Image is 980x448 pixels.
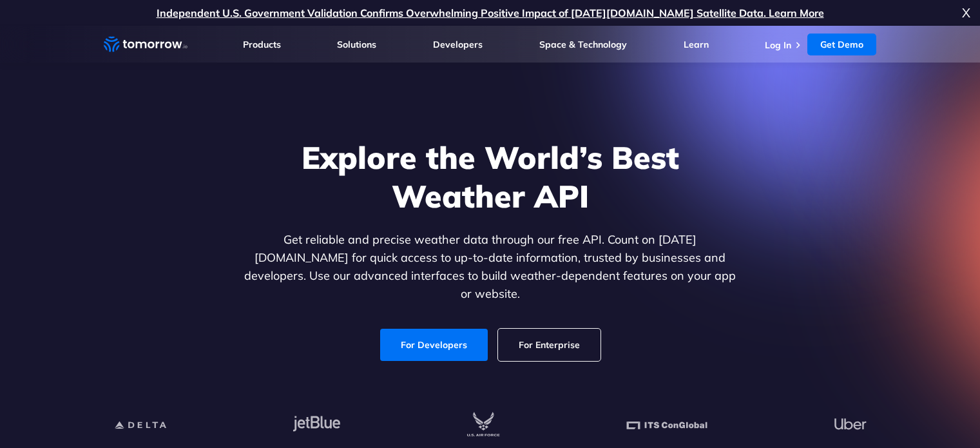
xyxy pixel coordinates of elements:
a: Home link [104,35,187,54]
a: For Enterprise [498,329,600,361]
a: Learn [684,39,709,50]
a: Developers [433,39,483,50]
a: Products [243,39,281,50]
a: Get Demo [807,34,876,55]
a: Solutions [337,39,376,50]
a: Space & Technology [539,39,627,50]
a: Log In [765,39,791,51]
a: Independent U.S. Government Validation Confirms Overwhelming Positive Impact of [DATE][DOMAIN_NAM... [157,6,824,19]
h1: Explore the World’s Best Weather API [242,138,739,215]
a: For Developers [380,329,488,361]
p: Get reliable and precise weather data through our free API. Count on [DATE][DOMAIN_NAME] for quic... [242,231,739,303]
